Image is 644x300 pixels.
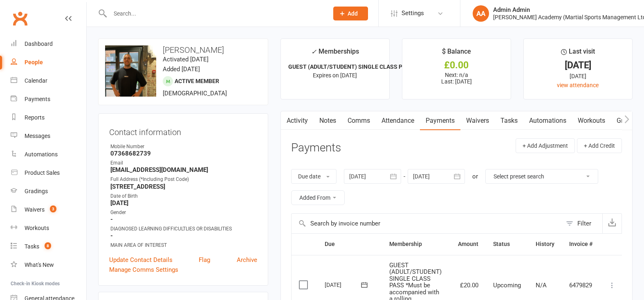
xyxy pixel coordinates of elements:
[402,4,424,23] span: Settings
[25,41,53,47] div: Dashboard
[376,111,420,130] a: Attendance
[25,262,54,268] div: What's New
[11,237,86,256] a: Tasks 8
[291,190,345,205] button: Added From
[110,176,257,183] div: Full Address (*Including Post Code)
[163,90,227,97] span: [DEMOGRAPHIC_DATA]
[109,255,173,265] a: Update Contact Details
[516,138,575,153] button: + Add Adjustment
[313,72,357,79] span: Expires on [DATE]
[11,108,86,127] a: Reports
[562,214,602,233] button: Filter
[163,65,200,73] time: Added [DATE]
[11,145,86,164] a: Automations
[110,225,257,233] div: DIAGNOSED LEARNING DIFFICULTLIES OR DISABILITIES
[281,111,314,130] a: Activity
[451,234,486,255] th: Amount
[25,169,60,176] div: Product Sales
[11,219,86,237] a: Workouts
[536,282,547,289] span: N/A
[110,143,257,151] div: Mobile Number
[25,59,43,65] div: People
[11,201,86,219] a: Waivers 3
[110,209,257,217] div: Gender
[105,45,156,97] img: image1663928398.png
[314,111,342,130] a: Notes
[311,46,359,61] div: Memberships
[325,278,362,291] div: [DATE]
[486,234,528,255] th: Status
[11,127,86,145] a: Messages
[531,61,625,70] div: [DATE]
[109,265,178,275] a: Manage Comms Settings
[25,206,45,213] div: Waivers
[110,232,257,239] strong: -
[110,150,257,157] strong: 07368682739
[25,133,50,139] div: Messages
[333,7,368,20] button: Add
[110,216,257,223] strong: -
[25,96,50,102] div: Payments
[410,61,503,70] div: £0.00
[311,48,316,56] i: ✓
[25,151,58,158] div: Automations
[110,183,257,190] strong: [STREET_ADDRESS]
[109,124,257,137] h3: Contact information
[175,78,219,84] span: Active member
[25,114,45,121] div: Reports
[108,8,323,19] input: Search...
[561,46,595,61] div: Last visit
[291,142,341,154] h3: Payments
[25,225,49,231] div: Workouts
[11,90,86,108] a: Payments
[11,182,86,201] a: Gradings
[473,5,489,22] div: AA
[531,72,625,81] div: [DATE]
[495,111,523,130] a: Tasks
[460,111,495,130] a: Waivers
[25,188,48,194] div: Gradings
[528,234,562,255] th: History
[25,243,39,250] div: Tasks
[163,56,209,63] time: Activated [DATE]
[562,234,600,255] th: Invoice #
[292,214,562,233] input: Search by invoice number
[493,282,521,289] span: Upcoming
[110,166,257,174] strong: [EMAIL_ADDRESS][DOMAIN_NAME]
[442,46,471,61] div: $ Balance
[288,63,426,70] strong: GUEST (ADULT/STUDENT) SINGLE CLASS PASS *M...
[523,111,572,130] a: Automations
[342,111,376,130] a: Comms
[11,72,86,90] a: Calendar
[25,77,47,84] div: Calendar
[11,164,86,182] a: Product Sales
[110,159,257,167] div: Email
[199,255,210,265] a: Flag
[472,171,478,181] div: or
[237,255,257,265] a: Archive
[382,234,451,255] th: Membership
[557,82,599,88] a: view attendance
[110,241,257,249] div: MAIN AREA OF INTEREST
[11,256,86,274] a: What's New
[410,72,503,85] p: Next: n/a Last: [DATE]
[317,234,382,255] th: Due
[291,169,337,184] button: Due date
[110,192,257,200] div: Date of Birth
[572,111,611,130] a: Workouts
[110,199,257,207] strong: [DATE]
[45,242,51,249] span: 8
[420,111,460,130] a: Payments
[11,53,86,72] a: People
[11,35,86,53] a: Dashboard
[50,205,56,212] span: 3
[577,138,622,153] button: + Add Credit
[105,45,261,54] h3: [PERSON_NAME]
[577,219,591,228] div: Filter
[10,8,30,29] a: Clubworx
[348,10,358,17] span: Add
